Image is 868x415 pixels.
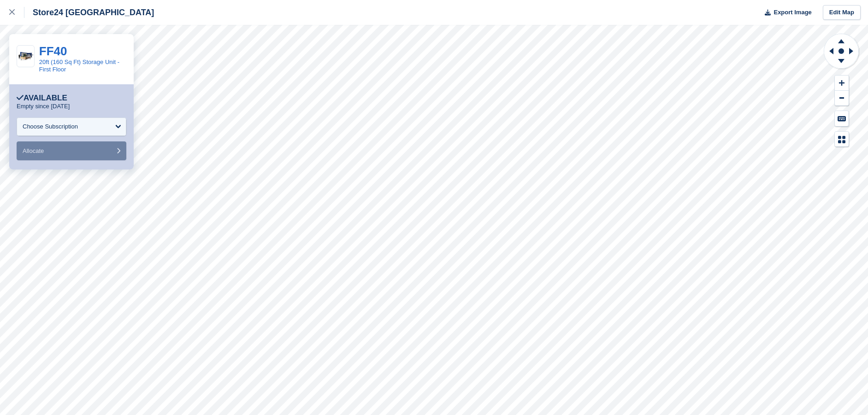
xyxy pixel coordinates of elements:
[23,147,44,154] span: Allocate
[23,122,78,131] div: Choose Subscription
[759,5,812,20] button: Export Image
[39,44,67,58] a: FF40
[835,91,849,106] button: Zoom Out
[24,7,154,18] div: Store24 [GEOGRAPHIC_DATA]
[835,132,849,147] button: Map Legend
[823,5,861,20] a: Edit Map
[17,94,67,103] div: Available
[17,50,34,63] img: 20-ft-container.jpg
[835,111,849,126] button: Keyboard Shortcuts
[17,141,126,160] button: Allocate
[835,76,849,91] button: Zoom In
[774,8,811,17] span: Export Image
[39,58,119,73] a: 20ft (160 Sq Ft) Storage Unit - First Floor
[17,103,70,110] p: Empty since [DATE]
